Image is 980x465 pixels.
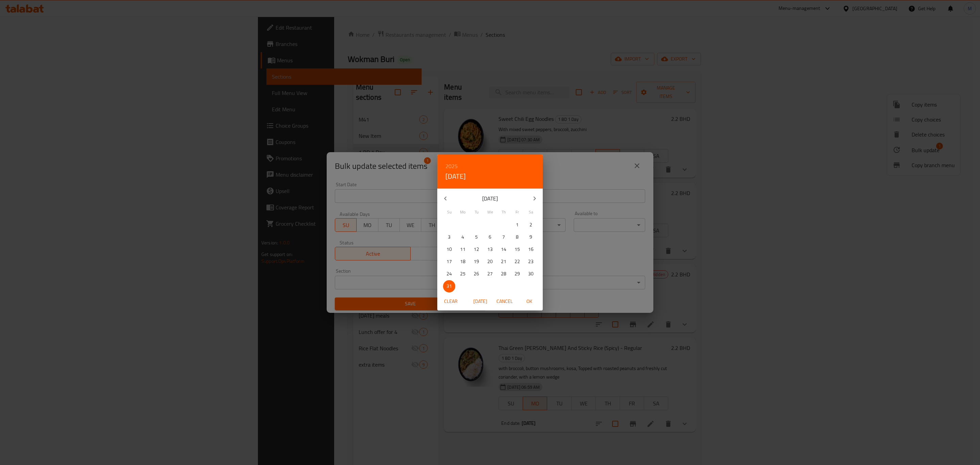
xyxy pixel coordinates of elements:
[525,219,537,231] button: 2
[454,194,526,203] p: [DATE]
[514,245,520,254] p: 15
[470,256,483,268] button: 19
[525,268,537,280] button: 30
[443,268,455,280] button: 24
[484,256,496,268] button: 20
[443,231,455,243] button: 3
[511,209,523,215] span: Fr
[440,295,462,308] button: Clear
[457,243,469,256] button: 11
[496,297,513,306] span: Cancel
[457,268,469,280] button: 25
[511,219,523,231] button: 1
[470,209,483,215] span: Tu
[474,245,479,254] p: 12
[474,270,479,278] p: 26
[489,233,491,241] p: 6
[484,268,496,280] button: 27
[516,233,519,241] p: 8
[525,231,537,243] button: 9
[443,243,455,256] button: 10
[487,245,493,254] p: 13
[460,270,465,278] p: 25
[487,270,493,278] p: 27
[461,233,464,241] p: 4
[521,297,537,306] span: OK
[497,243,510,256] button: 14
[529,233,532,241] p: 9
[460,257,465,266] p: 18
[443,297,459,306] span: Clear
[484,209,496,215] span: We
[445,161,458,171] button: 2025
[525,243,537,256] button: 16
[514,257,520,266] p: 22
[511,268,523,280] button: 29
[501,270,506,278] p: 28
[443,209,455,215] span: Su
[511,231,523,243] button: 8
[472,297,488,306] span: [DATE]
[470,268,483,280] button: 26
[514,270,520,278] p: 29
[470,231,483,243] button: 5
[484,243,496,256] button: 13
[511,243,523,256] button: 15
[474,257,479,266] p: 19
[494,295,516,308] button: Cancel
[470,243,483,256] button: 12
[446,257,452,266] p: 17
[457,256,469,268] button: 18
[525,209,537,215] span: Sa
[502,233,505,241] p: 7
[516,221,519,229] p: 1
[497,231,510,243] button: 7
[445,171,466,182] button: [DATE]
[487,257,493,266] p: 20
[511,256,523,268] button: 22
[501,257,506,266] p: 21
[446,245,452,254] p: 10
[497,209,510,215] span: Th
[528,270,534,278] p: 30
[446,282,452,290] p: 31
[460,245,465,254] p: 11
[475,233,478,241] p: 5
[457,209,469,215] span: Mo
[457,231,469,243] button: 4
[446,270,452,278] p: 24
[501,245,506,254] p: 14
[518,295,540,308] button: OK
[529,221,532,229] p: 2
[443,256,455,268] button: 17
[443,280,455,292] button: 31
[497,268,510,280] button: 28
[528,257,534,266] p: 23
[497,256,510,268] button: 21
[448,233,451,241] p: 3
[525,256,537,268] button: 23
[528,245,534,254] p: 16
[484,231,496,243] button: 6
[469,295,491,308] button: [DATE]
